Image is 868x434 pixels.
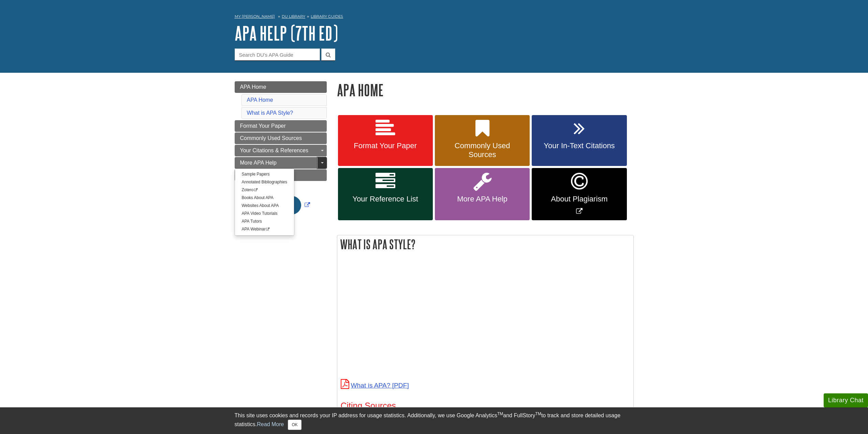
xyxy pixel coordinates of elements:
a: My [PERSON_NAME] [235,14,275,19]
iframe: What is APA? [341,265,532,373]
a: More APA Help [435,168,530,220]
a: More APA Help [235,157,327,169]
a: Your Reference List [338,168,433,220]
div: This site uses cookies and records your IP address for usage statistics. Additionally, we use Goo... [235,411,634,430]
button: Close [288,420,301,430]
a: APA Home [235,81,327,93]
a: APA Help (7th Ed) [235,23,338,44]
span: Commonly Used Sources [440,141,525,159]
span: Format Your Paper [240,123,286,129]
h2: What is APA Style? [337,235,633,253]
div: Guide Page Menu [235,81,327,226]
a: Your In-Text Citations [532,115,627,166]
a: APA Webinar [235,225,294,233]
a: Commonly Used Sources [235,132,327,144]
a: Websites About APA [235,202,294,210]
span: About Plagiarism [537,195,621,204]
span: Format Your Paper [343,141,428,150]
a: What is APA? [341,382,409,389]
span: Commonly Used Sources [240,135,302,141]
a: Read More [257,421,284,427]
a: Link opens in new window [532,168,627,220]
h1: APA Home [337,81,634,99]
a: Library Guides [311,14,343,19]
a: APA Video Tutorials [235,210,294,218]
sup: TM [497,411,503,416]
span: More APA Help [240,160,277,166]
button: Library Chat [824,393,868,407]
i: This link opens in a new window [266,227,270,231]
i: This link opens in a new window [253,188,258,192]
a: Format Your Paper [338,115,433,166]
span: Your Citations & References [240,148,308,153]
a: Annotated Bibliographies [235,178,294,186]
span: APA Home [240,84,266,90]
span: More APA Help [440,195,525,204]
a: Commonly Used Sources [435,115,530,166]
a: Format Your Paper [235,120,327,132]
a: Zotero [235,186,294,194]
span: Your Reference List [343,195,428,204]
a: DU Library [282,14,305,19]
input: Search DU's APA Guide [235,48,320,60]
span: Your In-Text Citations [537,141,621,150]
nav: breadcrumb [235,12,634,23]
a: Sample Papers [235,170,294,178]
a: Books About APA [235,194,294,202]
a: What is APA Style? [247,110,293,116]
sup: TM [535,411,541,416]
a: APA Tutors [235,218,294,225]
a: Your Citations & References [235,145,327,156]
a: APA Home [247,97,273,103]
h3: Citing Sources [341,401,630,411]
